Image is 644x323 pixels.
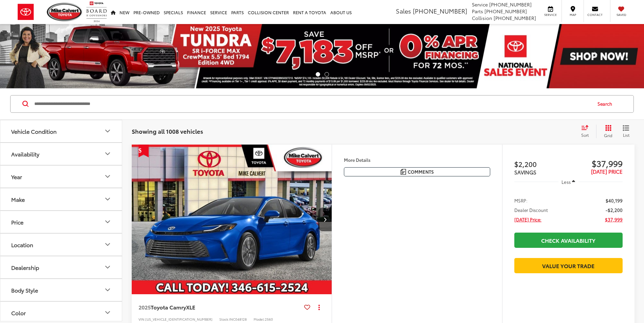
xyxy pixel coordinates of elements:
[514,233,623,248] a: Check Availability
[489,1,532,8] span: [PHONE_NUMBER]
[11,219,23,225] div: Price
[104,240,112,249] div: Location
[47,3,83,21] img: Mike Calvert Toyota
[104,286,112,294] div: Body Style
[11,128,57,134] div: Vehicle Condition
[254,317,265,322] span: Model:
[11,264,39,271] div: Dealership
[587,13,603,17] span: Contact
[131,145,332,295] div: 2025 Toyota Camry XLE 0
[139,317,145,322] span: VIN:
[132,127,203,135] span: Showing all 1008 vehicles
[151,303,186,311] span: Toyota Camry
[313,301,325,313] button: Actions
[139,145,149,157] span: Get Price Drop Alert
[558,176,579,188] button: Less
[219,317,229,322] span: Stock:
[605,216,623,223] span: $37,999
[11,309,26,316] div: Color
[104,195,112,203] div: Make
[514,168,536,176] span: SAVINGS
[318,208,332,231] button: Next image
[11,241,33,248] div: Location
[186,303,195,311] span: XLE
[401,169,406,175] img: Comments
[104,150,112,158] div: Availability
[0,256,123,278] button: DealershipDealership
[623,132,629,138] span: List
[472,8,483,15] span: Parts
[472,1,488,8] span: Service
[514,216,541,223] span: [DATE] Price:
[104,218,112,226] div: Price
[581,132,589,138] span: Sort
[344,157,490,162] h4: More Details
[139,303,151,311] span: 2025
[139,303,301,311] a: 2025Toyota CamryXLE
[472,15,492,21] span: Collision
[606,197,623,204] span: $40,199
[0,211,123,233] button: PricePrice
[591,168,623,175] span: [DATE] PRICE
[604,132,612,138] span: Grid
[606,207,623,213] span: -$2,200
[104,308,112,317] div: Color
[0,188,123,210] button: MakeMake
[104,263,112,271] div: Dealership
[131,145,332,295] img: 2025 Toyota Camry XLE
[318,304,320,310] span: dropdown dots
[514,258,623,273] a: Value Your Trade
[514,159,569,169] span: $2,200
[0,166,123,188] button: YearYear
[562,179,571,185] span: Less
[34,96,591,112] input: Search by Make, Model, or Keyword
[578,125,596,138] button: Select sort value
[265,317,273,322] span: 2560
[596,125,618,138] button: Grid View
[104,172,112,180] div: Year
[568,158,623,168] span: $37,999
[0,120,123,142] button: Vehicle ConditionVehicle Condition
[0,234,123,256] button: LocationLocation
[514,207,548,213] span: Dealer Discount
[344,167,490,176] button: Comments
[11,196,25,202] div: Make
[484,8,527,15] span: [PHONE_NUMBER]
[0,279,123,301] button: Body StyleBody Style
[11,287,38,293] div: Body Style
[229,317,247,322] span: INC048128
[0,143,123,165] button: AvailabilityAvailability
[408,169,434,175] span: Comments
[396,6,411,15] span: Sales
[11,151,39,157] div: Availability
[591,95,622,112] button: Search
[618,125,634,138] button: List View
[494,15,536,21] span: [PHONE_NUMBER]
[514,197,528,204] span: MSRP:
[565,13,580,17] span: Map
[11,173,22,180] div: Year
[413,6,467,15] span: [PHONE_NUMBER]
[145,317,213,322] span: [US_VEHICLE_IDENTIFICATION_NUMBER]
[543,13,558,17] span: Service
[614,13,629,17] span: Saved
[131,145,332,295] a: 2025 Toyota Camry XLE2025 Toyota Camry XLE2025 Toyota Camry XLE2025 Toyota Camry XLE
[104,127,112,135] div: Vehicle Condition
